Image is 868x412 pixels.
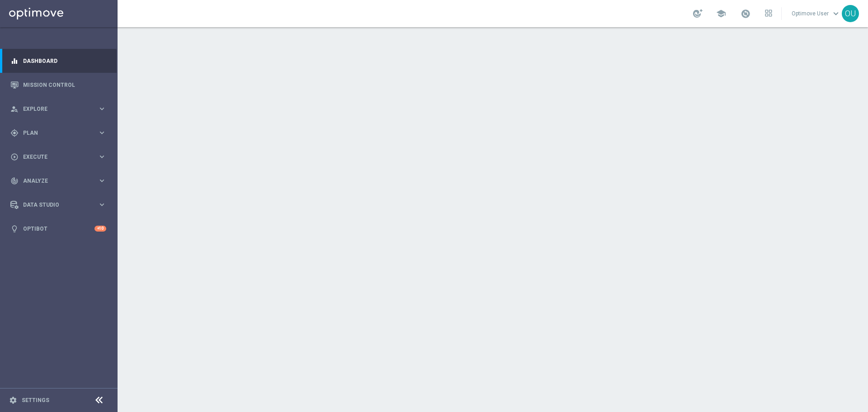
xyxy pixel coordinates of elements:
span: Explore [23,106,98,112]
i: person_search [10,105,19,113]
button: lightbulb Optibot +10 [10,225,107,232]
i: play_circle_outline [10,153,19,161]
i: lightbulb [10,225,19,233]
span: Analyze [23,178,98,184]
button: person_search Explore keyboard_arrow_right [10,105,107,113]
div: Mission Control [10,73,106,97]
i: equalizer [10,57,19,65]
div: OU [842,5,859,22]
button: Mission Control [10,81,107,89]
button: track_changes Analyze keyboard_arrow_right [10,177,107,185]
a: Mission Control [23,73,106,97]
button: play_circle_outline Execute keyboard_arrow_right [10,153,107,161]
button: equalizer Dashboard [10,57,107,65]
div: Analyze [10,177,98,185]
span: Plan [23,130,98,136]
a: Dashboard [23,49,106,73]
i: track_changes [10,177,19,185]
a: Settings [22,398,49,403]
i: keyboard_arrow_right [98,152,106,161]
div: Plan [10,129,98,137]
a: Optibot [23,217,94,241]
span: Execute [23,154,98,160]
div: Data Studio [10,201,98,209]
i: keyboard_arrow_right [98,104,106,113]
i: keyboard_arrow_right [98,200,106,209]
i: keyboard_arrow_right [98,176,106,185]
div: +10 [94,226,106,232]
i: settings [9,396,17,404]
i: gps_fixed [10,129,19,137]
div: Dashboard [10,49,106,73]
span: keyboard_arrow_down [831,9,841,19]
i: keyboard_arrow_right [98,128,106,137]
div: Optibot [10,217,106,241]
a: Optimove Userkeyboard_arrow_down [791,7,842,20]
button: gps_fixed Plan keyboard_arrow_right [10,129,107,137]
button: Data Studio keyboard_arrow_right [10,201,107,208]
div: Execute [10,153,98,161]
span: Data Studio [23,202,98,208]
span: school [716,9,726,19]
div: Explore [10,105,98,113]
